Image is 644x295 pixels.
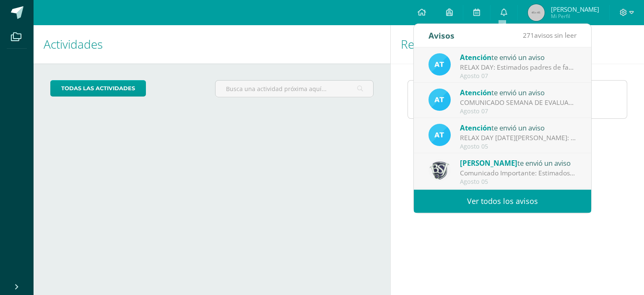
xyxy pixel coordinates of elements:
div: RELAX DAY 8 DE AGOSTO: Estimados padres de familia, Les compartimos información importante. Queda... [460,133,576,143]
img: 45x45 [528,4,545,21]
span: [PERSON_NAME] [460,158,517,168]
div: te envió un aviso [460,87,576,98]
span: 271 [523,31,534,40]
span: avisos sin leer [523,31,576,40]
div: RELAX DAY: Estimados padres de familia, Les compartimos el información importante. Feliz tarde. [460,63,576,72]
a: todas las Actividades [50,80,146,97]
a: Ver todos los avisos [414,190,591,213]
h1: Actividades [44,25,380,63]
div: Avisos [428,24,454,47]
span: Mi Perfil [551,13,599,20]
span: Atención [460,123,491,133]
span: [PERSON_NAME] [551,5,599,13]
img: 9fc725f787f6a993fc92a288b7a8b70c.png [428,53,451,76]
img: 9b923b7a5257eca232f958b02ed92d0f.png [428,159,451,181]
div: te envió un aviso [460,122,576,133]
div: te envió un aviso [460,157,576,168]
div: Agosto 05 [460,143,576,150]
span: Atención [460,52,491,62]
img: 9fc725f787f6a993fc92a288b7a8b70c.png [428,89,451,111]
div: COMUNICADO SEMANA DE EVALUACIONES: Estimados padres de familia, Les compartimos información impor... [460,98,576,107]
div: Agosto 05 [460,178,576,185]
img: 9fc725f787f6a993fc92a288b7a8b70c.png [428,124,451,146]
div: Comunicado Importante: Estimados padres de familia, revisar imagen adjunta. [460,168,576,178]
input: Busca una actividad próxima aquí... [216,81,373,97]
span: Atención [460,88,491,97]
h1: Rendimiento de mis hijos [401,25,634,63]
div: te envió un aviso [460,52,576,63]
div: Agosto 07 [460,108,576,115]
div: Agosto 07 [460,73,576,80]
